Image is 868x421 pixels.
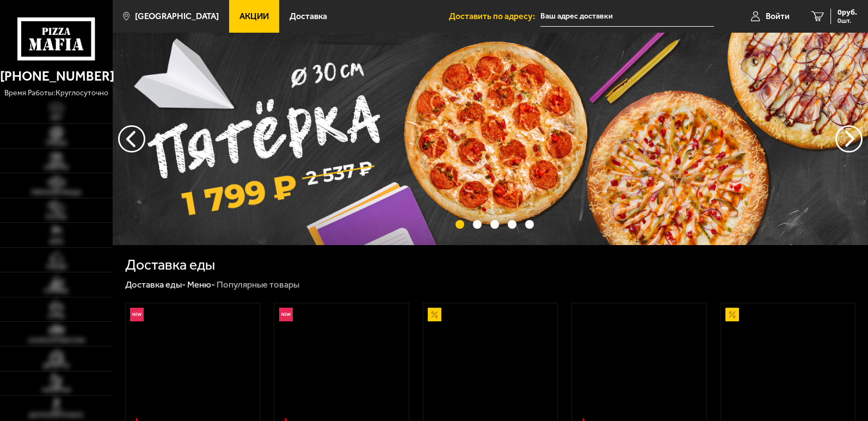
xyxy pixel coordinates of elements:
[540,7,714,27] input: Ваш адрес доставки
[125,258,215,272] h1: Доставка еды
[428,308,441,321] img: Акционный
[125,279,186,290] a: Доставка еды-
[473,220,482,229] button: точки переключения
[130,308,144,321] img: Новинка
[838,9,857,16] span: 0 руб.
[725,308,739,321] img: Акционный
[766,12,790,21] span: Войти
[838,17,857,24] span: 0 шт.
[525,220,534,229] button: точки переключения
[455,220,464,229] button: точки переключения
[279,308,293,321] img: Новинка
[835,125,863,152] button: предыдущий
[490,220,499,229] button: точки переключения
[239,12,269,21] span: Акции
[118,125,145,152] button: следующий
[449,12,540,21] span: Доставить по адресу:
[290,12,327,21] span: Доставка
[135,12,219,21] span: [GEOGRAPHIC_DATA]
[187,279,215,290] a: Меню-
[508,220,516,229] button: точки переключения
[217,279,299,291] div: Популярные товары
